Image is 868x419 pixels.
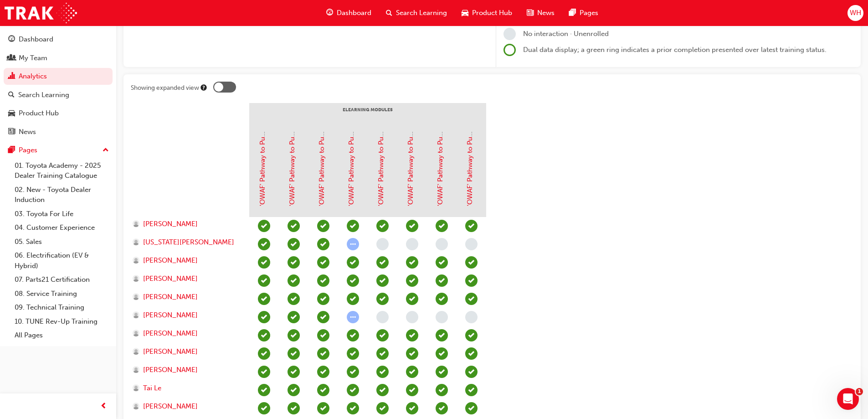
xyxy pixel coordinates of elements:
span: learningRecordVerb_PASS-icon [288,384,300,396]
span: learningRecordVerb_PASS-icon [317,220,329,232]
span: learningRecordVerb_PASS-icon [317,366,329,378]
span: learningRecordVerb_PASS-icon [317,402,329,414]
a: [US_STATE][PERSON_NAME] [133,237,241,248]
span: [PERSON_NAME] [143,328,198,339]
span: news-icon [8,128,15,136]
span: car-icon [8,109,15,118]
a: car-iconProduct Hub [454,4,519,22]
span: learningRecordVerb_PASS-icon [376,274,389,287]
span: learningRecordVerb_NONE-icon [503,28,516,40]
span: learningRecordVerb_PASS-icon [436,293,448,305]
span: learningRecordVerb_PASS-icon [376,402,389,414]
a: 08. Service Training [11,287,113,301]
span: [PERSON_NAME] [143,401,198,412]
span: learningRecordVerb_PASS-icon [465,220,478,232]
span: learningRecordVerb_COMPLETE-icon [258,293,270,305]
a: [PERSON_NAME] [133,365,241,375]
span: learningRecordVerb_NONE-icon [406,238,418,250]
span: Search Learning [396,8,447,18]
span: guage-icon [8,36,15,44]
a: Analytics [4,68,113,85]
span: [PERSON_NAME] [143,347,198,357]
a: 09. Technical Training [11,300,113,315]
span: car-icon [462,7,468,19]
span: learningRecordVerb_PASS-icon [317,256,329,269]
iframe: Intercom live chat [837,388,859,410]
div: News [19,127,36,137]
span: learningRecordVerb_PASS-icon [288,347,300,360]
span: people-icon [8,54,15,62]
span: learningRecordVerb_PASS-icon [376,329,389,341]
span: learningRecordVerb_PASS-icon [376,384,389,396]
span: learningRecordVerb_PASS-icon [406,384,418,396]
span: learningRecordVerb_PASS-icon [347,329,359,341]
a: [PERSON_NAME] [133,274,241,284]
span: learningRecordVerb_PASS-icon [465,256,478,269]
span: learningRecordVerb_PASS-icon [347,384,359,396]
button: WH [847,5,863,21]
span: search-icon [386,7,392,19]
a: News [4,124,113,140]
div: Showing expanded view [131,83,199,93]
a: 05. Sales [11,235,113,249]
span: learningRecordVerb_PASS-icon [347,402,359,414]
span: learningRecordVerb_COMPLETE-icon [258,329,270,341]
a: [PERSON_NAME] [133,310,241,321]
span: learningRecordVerb_PASS-icon [317,238,329,250]
span: pages-icon [8,146,15,155]
span: [PERSON_NAME] [143,365,198,375]
span: learningRecordVerb_PASS-icon [288,311,300,323]
span: learningRecordVerb_PASS-icon [406,366,418,378]
span: Product Hub [472,8,512,18]
span: learningRecordVerb_PASS-icon [288,329,300,341]
span: learningRecordVerb_PASS-icon [406,329,418,341]
span: Dual data display; a green ring indicates a prior completion presented over latest training status. [523,46,827,54]
a: 10. TUNE Rev-Up Training [11,315,113,329]
span: WH [850,8,861,18]
span: learningRecordVerb_PASS-icon [288,402,300,414]
span: learningRecordVerb_NONE-icon [436,311,448,323]
span: search-icon [8,91,15,99]
span: learningRecordVerb_ATTEMPT-icon [347,311,359,323]
span: learningRecordVerb_COMPLETE-icon [258,366,270,378]
span: [PERSON_NAME] [143,292,198,302]
span: learningRecordVerb_PASS-icon [436,329,448,341]
a: 07. Parts21 Certification [11,273,113,287]
span: learningRecordVerb_PASS-icon [317,347,329,360]
span: learningRecordVerb_PASS-icon [436,384,448,396]
span: learningRecordVerb_PASS-icon [317,274,329,287]
div: Dashboard [19,34,53,45]
span: learningRecordVerb_COMPLETE-icon [258,220,270,232]
span: learningRecordVerb_COMPLETE-icon [258,384,270,396]
span: [PERSON_NAME] [143,274,198,284]
a: 01. Toyota Academy - 2025 Dealer Training Catalogue [11,159,113,183]
span: learningRecordVerb_NONE-icon [376,238,389,250]
span: [PERSON_NAME] [143,255,198,266]
button: Pages [4,142,113,159]
span: learningRecordVerb_PASS-icon [465,384,478,396]
span: learningRecordVerb_COMPLETE-icon [258,256,270,269]
span: learningRecordVerb_PASS-icon [317,293,329,305]
span: guage-icon [326,7,333,19]
span: learningRecordVerb_COMPLETE-icon [258,238,270,250]
span: learningRecordVerb_NONE-icon [406,311,418,323]
span: prev-icon [100,401,107,412]
span: chart-icon [8,72,15,81]
span: learningRecordVerb_PASS-icon [465,366,478,378]
span: learningRecordVerb_PASS-icon [288,274,300,287]
a: Search Learning [4,87,113,103]
span: learningRecordVerb_PASS-icon [347,293,359,305]
a: pages-iconPages [562,4,606,22]
span: learningRecordVerb_PASS-icon [376,366,389,378]
a: [PERSON_NAME] [133,255,241,266]
a: 03. Toyota For Life [11,207,113,221]
span: learningRecordVerb_PASS-icon [436,220,448,232]
span: learningRecordVerb_COMPLETE-icon [258,274,270,287]
span: learningRecordVerb_PASS-icon [317,311,329,323]
span: learningRecordVerb_PASS-icon [347,274,359,287]
span: learningRecordVerb_PASS-icon [436,347,448,360]
a: [PERSON_NAME] [133,401,241,412]
span: learningRecordVerb_PASS-icon [288,366,300,378]
a: All Pages [11,328,113,342]
a: [PERSON_NAME] [133,347,241,357]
